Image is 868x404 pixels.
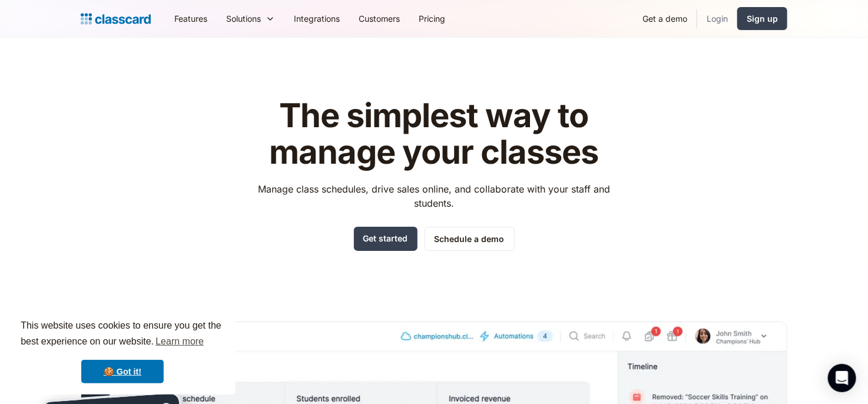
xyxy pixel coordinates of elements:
a: Pricing [409,5,455,32]
p: Manage class schedules, drive sales online, and collaborate with your staff and students. [247,182,621,210]
a: Sign up [737,7,787,30]
a: Get started [354,227,418,251]
h1: The simplest way to manage your classes [247,98,621,170]
a: Features [165,5,217,32]
a: Customers [349,5,409,32]
div: Sign up [747,12,778,25]
a: dismiss cookie message [81,360,164,383]
a: home [81,11,151,27]
span: This website uses cookies to ensure you get the best experience on our website. [21,319,224,350]
a: learn more about cookies [154,333,206,350]
div: Solutions [217,5,284,32]
div: Solutions [226,12,261,25]
a: Schedule a demo [425,227,515,251]
div: cookieconsent [9,307,236,395]
a: Get a demo [633,5,697,32]
a: Login [697,5,737,32]
div: Open Intercom Messenger [828,364,856,392]
a: Integrations [284,5,349,32]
